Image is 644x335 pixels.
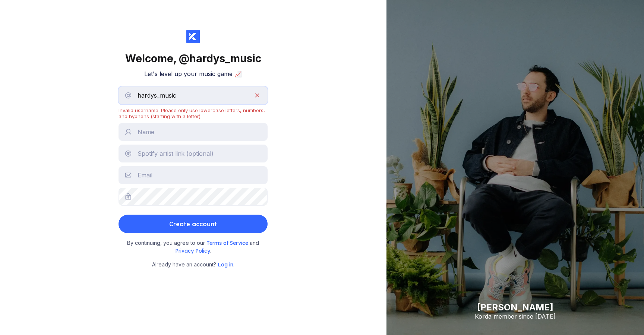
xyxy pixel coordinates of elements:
[475,302,556,313] div: [PERSON_NAME]
[119,86,268,104] input: Username
[119,215,268,233] button: Create account
[119,123,268,141] input: Name
[179,52,189,65] span: @
[122,239,264,255] small: By continuing, you agree to our and .
[189,52,261,65] span: hardys_music
[169,217,217,231] div: Create account
[119,145,268,162] input: Spotify artist link (optional)
[152,260,234,269] small: Already have an account? .
[125,52,261,65] div: Welcome,
[119,107,268,119] div: Invalid username. Please only use lowercase letters, numbers, and hyphens (starting with a letter).
[144,70,242,78] h2: Let's level up your music game 📈
[218,261,233,268] a: Log in
[119,166,268,184] input: Email
[175,247,210,254] a: Privacy Policy
[175,247,210,254] span: Privacy Policy
[206,240,250,246] a: Terms of Service
[475,313,556,320] div: Korda member since [DATE]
